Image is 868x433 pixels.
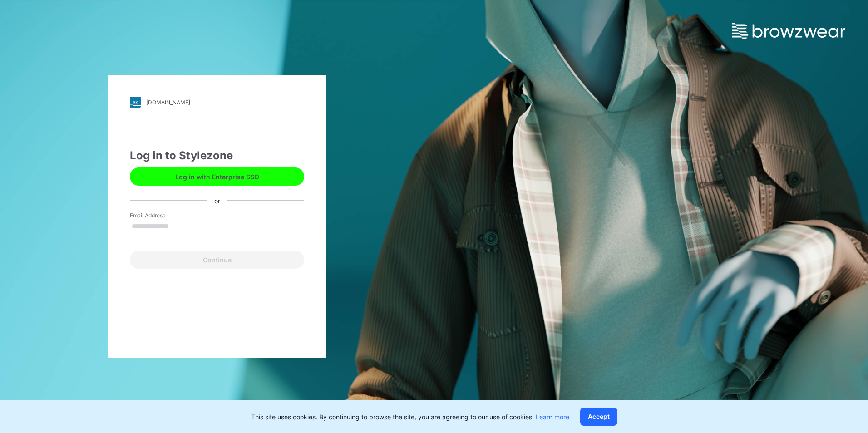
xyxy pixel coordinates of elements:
a: [DOMAIN_NAME] [130,97,304,108]
button: Accept [580,408,617,426]
p: This site uses cookies. By continuing to browse the site, you are agreeing to our use of cookies. [251,412,569,422]
a: Learn more [536,413,569,421]
button: Log in with Enterprise SSO [130,167,304,186]
label: Email Address [130,212,193,220]
img: stylezone-logo.562084cfcfab977791bfbf7441f1a819.svg [130,97,141,108]
div: Log in to Stylezone [130,148,304,164]
div: or [207,196,227,205]
img: browzwear-logo.e42bd6dac1945053ebaf764b6aa21510.svg [732,23,845,39]
div: [DOMAIN_NAME] [146,99,190,106]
